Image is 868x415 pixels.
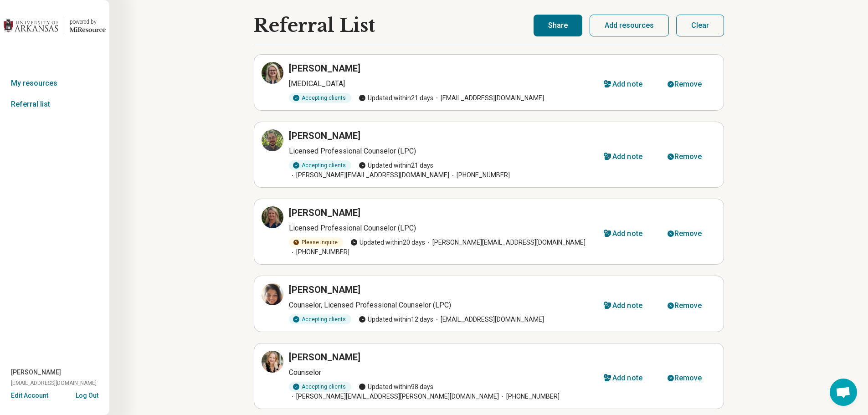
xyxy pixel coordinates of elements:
[4,15,106,36] a: University of Arkansaspowered by
[11,368,61,377] span: [PERSON_NAME]
[289,392,499,401] span: [PERSON_NAME][EMAIL_ADDRESS][PERSON_NAME][DOMAIN_NAME]
[289,146,593,157] p: Licensed Professional Counselor (LPC)
[433,93,544,103] span: [EMAIL_ADDRESS][DOMAIN_NAME]
[674,230,702,237] div: Remove
[593,223,657,245] button: Add note
[425,238,586,247] span: [PERSON_NAME][EMAIL_ADDRESS][DOMAIN_NAME]
[289,237,343,247] div: Please inquire
[593,367,657,389] button: Add note
[289,62,360,75] h3: [PERSON_NAME]
[593,146,657,168] button: Add note
[676,15,724,36] button: Clear
[612,153,642,160] div: Add note
[674,374,702,382] div: Remove
[70,18,106,26] div: powered by
[254,15,375,36] h1: Referral List
[433,315,544,324] span: [EMAIL_ADDRESS][DOMAIN_NAME]
[289,78,593,89] p: [MEDICAL_DATA]
[289,93,351,103] div: Accepting clients
[359,161,433,170] span: Updated within 21 days
[289,170,449,180] span: [PERSON_NAME][EMAIL_ADDRESS][DOMAIN_NAME]
[289,382,351,392] div: Accepting clients
[593,295,657,317] button: Add note
[289,247,349,257] span: [PHONE_NUMBER]
[289,160,351,170] div: Accepting clients
[449,170,510,180] span: [PHONE_NUMBER]
[11,379,97,387] span: [EMAIL_ADDRESS][DOMAIN_NAME]
[657,73,716,95] button: Remove
[674,81,702,88] div: Remove
[674,302,702,309] div: Remove
[359,382,433,392] span: Updated within 98 days
[590,15,669,36] button: Add resources
[289,300,593,311] p: Counselor, Licensed Professional Counselor (LPC)
[657,146,716,168] button: Remove
[674,153,702,160] div: Remove
[657,367,716,389] button: Remove
[593,73,657,95] button: Add note
[289,283,360,296] h3: [PERSON_NAME]
[350,238,425,247] span: Updated within 20 days
[612,302,642,309] div: Add note
[4,15,58,36] img: University of Arkansas
[11,391,48,400] button: Edit Account
[359,315,433,324] span: Updated within 12 days
[534,15,582,36] button: Share
[289,206,360,219] h3: [PERSON_NAME]
[289,314,351,324] div: Accepting clients
[76,391,98,398] button: Log Out
[657,295,716,317] button: Remove
[289,351,360,364] h3: [PERSON_NAME]
[612,374,642,382] div: Add note
[289,223,593,234] p: Licensed Professional Counselor (LPC)
[830,379,857,406] div: Open chat
[289,367,593,378] p: Counselor
[289,129,360,142] h3: [PERSON_NAME]
[657,223,716,245] button: Remove
[499,392,560,401] span: [PHONE_NUMBER]
[612,230,642,237] div: Add note
[359,93,433,103] span: Updated within 21 days
[612,81,642,88] div: Add note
